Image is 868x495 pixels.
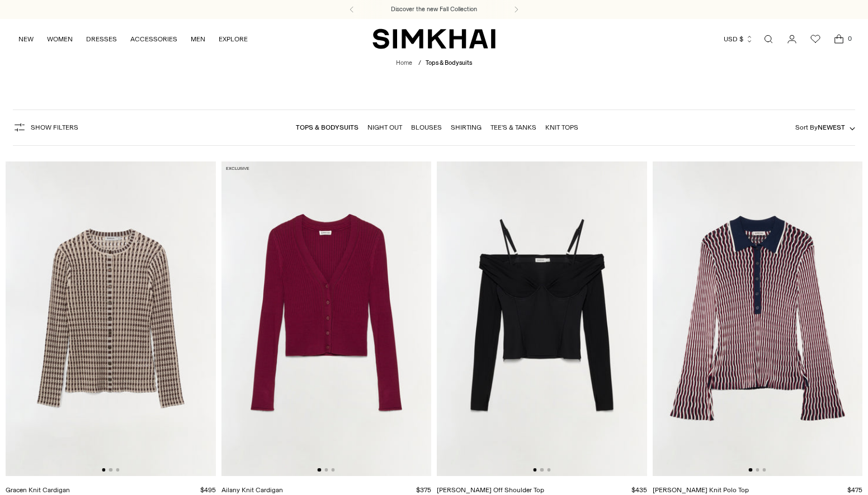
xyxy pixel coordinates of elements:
a: Night Out [367,123,402,131]
button: Go to slide 1 [533,468,536,472]
button: Go to slide 2 [109,468,112,472]
a: Go to the account page [781,28,803,50]
button: Go to slide 1 [318,468,321,472]
img: Hazel Off Shoulder Top [437,161,647,476]
button: Go to slide 1 [102,468,105,472]
button: Go to slide 3 [331,468,334,472]
img: Gracen Knit Cardigan [6,161,216,476]
img: Ailany Knit Cardigan [221,161,432,476]
button: Go to slide 2 [324,468,328,472]
button: Go to slide 3 [547,468,550,472]
a: WOMEN [47,27,73,51]
button: Go to slide 2 [756,468,759,472]
button: Go to slide 3 [116,468,119,472]
a: Home [396,59,412,66]
a: DRESSES [86,27,117,51]
a: Tee's & Tanks [490,123,536,131]
button: Sort ByNewest [795,121,855,134]
span: Show Filters [31,123,78,131]
a: Open cart modal [828,28,850,50]
img: Colleen Knit Polo Top [653,161,863,476]
a: [PERSON_NAME] Off Shoulder Top [437,486,544,494]
div: / [418,59,421,68]
nav: breadcrumbs [396,59,472,68]
a: Knit Tops [545,123,578,131]
span: 0 [845,34,855,44]
a: [PERSON_NAME] Knit Polo Top [653,486,749,494]
span: Tops & Bodysuits [426,59,472,66]
nav: Linked collections [296,116,578,139]
a: Discover the new Fall Collection [391,5,477,14]
a: ACCESSORIES [130,27,177,51]
button: Go to slide 1 [749,468,752,472]
button: Go to slide 3 [762,468,766,472]
a: NEW [18,27,34,51]
a: Tops & Bodysuits [296,123,358,131]
button: Show Filters [13,118,78,136]
span: Newest [818,123,845,131]
a: Ailany Knit Cardigan [221,486,283,494]
a: EXPLORE [219,27,248,51]
a: Gracen Knit Cardigan [6,486,70,494]
button: Go to slide 2 [540,468,544,472]
a: SIMKHAI [372,28,496,50]
button: USD $ [724,27,753,51]
span: Sort By [795,123,845,131]
a: Wishlist [804,28,827,50]
a: Shirting [451,123,482,131]
a: MEN [191,27,205,51]
a: Open search modal [757,28,780,50]
a: Blouses [411,123,442,131]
